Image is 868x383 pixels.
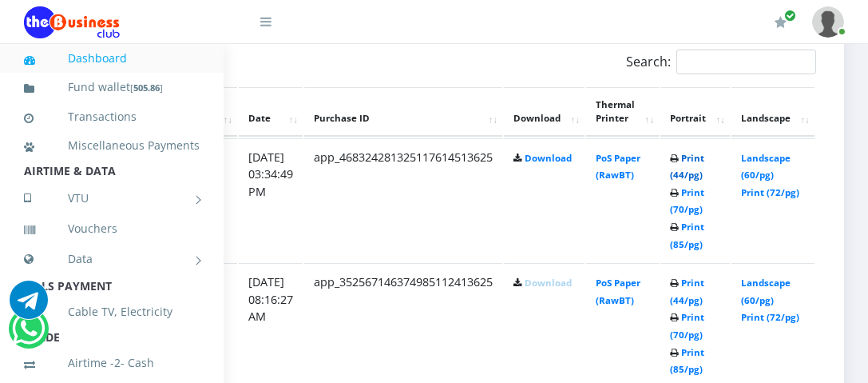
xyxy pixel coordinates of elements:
[24,40,200,77] a: Dashboard
[24,69,200,106] a: Fund wallet[505.86]
[24,178,200,218] a: VTU
[304,87,502,137] th: Purchase ID: activate to sort column ascending
[586,87,659,137] th: Thermal Printer: activate to sort column ascending
[24,210,200,247] a: Vouchers
[504,87,585,137] th: Download: activate to sort column ascending
[133,82,160,94] b: 505.86
[670,152,704,182] a: Print (44/pg)
[741,311,799,323] a: Print (72/pg)
[239,138,303,262] td: [DATE] 03:34:49 PM
[12,321,45,348] a: Chat for support
[775,16,787,29] i: Renew/Upgrade Subscription
[239,87,303,137] th: Date: activate to sort column ascending
[741,277,791,306] a: Landscape (60/pg)
[24,6,120,38] img: Logo
[304,138,502,262] td: app_468324281325117614513625
[130,82,163,94] small: [ ]
[741,152,791,182] a: Landscape (60/pg)
[676,50,816,74] input: Search:
[24,98,200,135] a: Transactions
[741,186,799,198] a: Print (72/pg)
[10,293,48,319] a: Chat for support
[626,50,816,74] label: Search:
[525,152,572,164] a: Download
[24,345,200,381] a: Airtime -2- Cash
[670,186,704,216] a: Print (70/pg)
[596,152,640,182] a: PoS Paper (RawBT)
[731,87,814,137] th: Landscape: activate to sort column ascending
[24,293,200,330] a: Cable TV, Electricity
[670,311,704,341] a: Print (70/pg)
[784,10,796,22] span: Renew/Upgrade Subscription
[525,277,572,289] a: Download
[670,346,704,376] a: Print (85/pg)
[670,221,704,250] a: Print (85/pg)
[24,239,200,279] a: Data
[670,277,704,306] a: Print (44/pg)
[24,127,200,164] a: Miscellaneous Payments
[660,87,730,137] th: Portrait: activate to sort column ascending
[596,277,640,306] a: PoS Paper (RawBT)
[812,6,844,38] img: User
